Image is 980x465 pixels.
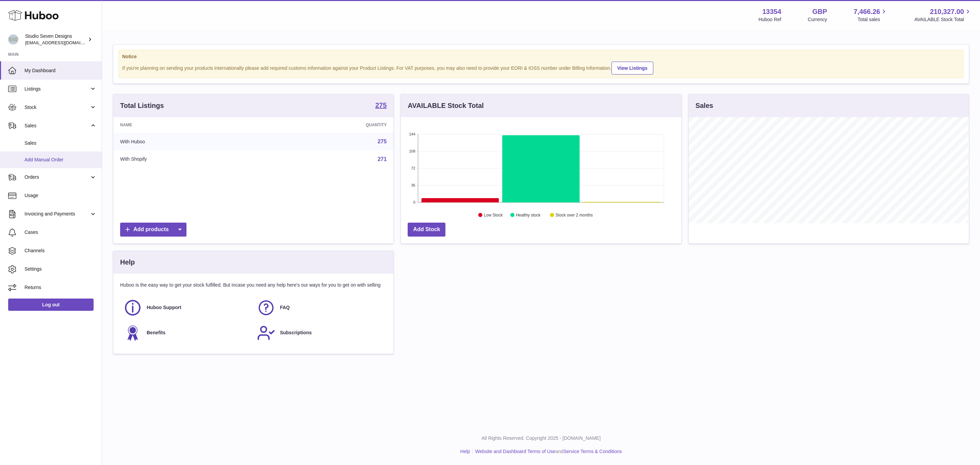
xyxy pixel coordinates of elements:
[516,213,541,218] text: Healthy stock
[8,34,18,45] img: internalAdmin-13354@internal.huboo.com
[411,166,415,170] text: 72
[475,449,555,454] a: Website and Dashboard Terms of Use
[762,7,781,16] strong: 13354
[264,117,393,133] th: Quantity
[556,213,593,218] text: Stock over 2 months
[147,304,181,311] span: Huboo Support
[122,53,960,60] strong: Notice
[24,211,89,217] span: Invoicing and Payments
[124,324,250,342] a: Benefits
[484,213,503,218] text: Low Stock
[24,67,97,74] span: My Dashboard
[24,104,89,111] span: Stock
[25,40,100,45] span: [EMAIL_ADDRESS][DOMAIN_NAME]
[8,299,94,311] a: Log out
[854,7,880,16] span: 7,466.26
[257,299,383,317] a: FAQ
[375,102,387,109] strong: 275
[24,174,89,180] span: Orders
[24,247,97,254] span: Channels
[24,157,97,163] span: Add Manual Order
[257,324,383,342] a: Subscriptions
[413,200,415,204] text: 0
[857,16,888,23] span: Total sales
[108,435,975,442] p: All Rights Reserved. Copyright 2025 - [DOMAIN_NAME]
[24,123,89,129] span: Sales
[758,16,781,23] div: Huboo Ref
[378,156,387,162] a: 271
[409,132,415,136] text: 144
[409,149,415,153] text: 108
[24,192,97,199] span: Usage
[408,223,445,237] a: Add Stock
[24,229,97,236] span: Cases
[914,16,972,23] span: AVAILABLE Stock Total
[120,258,135,267] h3: Help
[122,61,960,75] div: If you're planning on sending your products internationally please add required customs informati...
[147,330,165,336] span: Benefits
[473,448,622,455] li: and
[914,7,972,23] a: 210,327.00 AVAILABLE Stock Total
[280,304,290,311] span: FAQ
[24,86,89,92] span: Listings
[411,183,415,187] text: 36
[24,266,97,272] span: Settings
[24,140,97,146] span: Sales
[808,16,827,23] div: Currency
[460,449,470,454] a: Help
[611,62,653,75] a: View Listings
[812,7,827,16] strong: GBP
[696,101,713,110] h3: Sales
[120,282,387,288] p: Huboo is the easy way to get your stock fulfilled. But incase you need any help here's our ways f...
[124,299,250,317] a: Huboo Support
[24,284,97,291] span: Returns
[563,449,622,454] a: Service Terms & Conditions
[25,33,86,46] div: Studio Seven Designs
[408,101,484,110] h3: AVAILABLE Stock Total
[930,7,964,16] span: 210,327.00
[280,330,312,336] span: Subscriptions
[120,101,164,110] h3: Total Listings
[375,102,387,110] a: 275
[113,150,264,168] td: With Shopify
[378,139,387,144] a: 275
[113,133,264,150] td: With Huboo
[113,117,264,133] th: Name
[854,7,888,23] a: 7,466.26 Total sales
[120,223,186,237] a: Add products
